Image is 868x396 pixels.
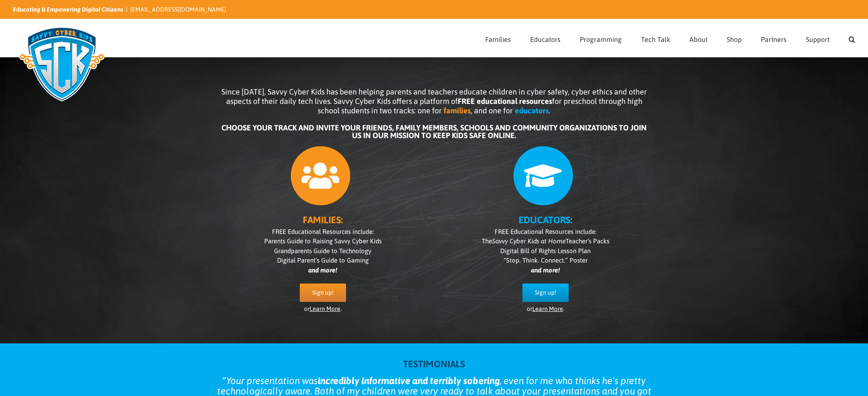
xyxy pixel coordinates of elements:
[530,19,561,57] a: Educators
[727,19,742,57] a: Shop
[492,237,566,245] i: Savvy Cyber Kids at Home
[13,6,123,13] i: Educating & Empowering Digital Citizens
[312,289,334,296] span: Sign up!
[549,106,550,115] span: .
[519,214,572,225] b: EDUCATORS:
[689,19,707,57] a: About
[264,237,382,245] span: Parents Guide to Raising Savvy Cyber Kids
[495,228,597,235] span: FREE Educational Resources include:
[482,237,609,245] span: The Teacher’s Packs
[641,36,670,43] span: Tech Talk
[310,305,340,312] a: Learn More
[527,305,564,312] span: or .
[13,21,111,107] img: Savvy Cyber Kids Logo
[485,36,511,43] span: Families
[849,19,855,57] a: Search
[485,19,511,57] a: Families
[130,6,226,13] a: [EMAIL_ADDRESS][DOMAIN_NAME]
[580,36,622,43] span: Programming
[689,36,707,43] span: About
[221,123,647,140] b: CHOOSE YOUR TRACK AND INVITE YOUR FRIENDS, FAMILY MEMBERS, SCHOOLS AND COMMUNITY ORGANIZATIONS TO...
[308,266,337,274] i: and more!
[221,87,647,115] span: Since [DATE], Savvy Cyber Kids has been helping parents and teachers educate children in cyber sa...
[272,228,374,235] span: FREE Educational Resources include:
[806,19,829,57] a: Support
[471,106,513,115] span: , and one for
[530,36,561,43] span: Educators
[515,106,549,115] b: educators
[458,97,552,106] b: FREE educational resources
[504,257,588,264] span: “Stop. Think. Connect.” Poster
[535,289,556,296] span: Sign up!
[641,19,670,57] a: Tech Talk
[318,375,500,386] strong: incredibly informative and terribly sobering
[444,106,471,115] b: families
[522,284,569,302] a: Sign up!
[485,19,855,57] nav: Main Menu
[727,36,742,43] span: Shop
[580,19,622,57] a: Programming
[761,36,787,43] span: Partners
[277,257,369,264] span: Digital Parent’s Guide to Gaming
[303,214,343,225] b: FAMILIES:
[500,247,591,254] span: Digital Bill of Rights Lesson Plan
[532,305,563,312] a: Learn More
[304,305,342,312] span: or .
[531,266,560,274] i: and more!
[806,36,829,43] span: Support
[403,358,465,369] strong: TESTIMONIALS
[274,247,371,254] span: Grandparents Guide to Technology
[761,19,787,57] a: Partners
[300,284,346,302] a: Sign up!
